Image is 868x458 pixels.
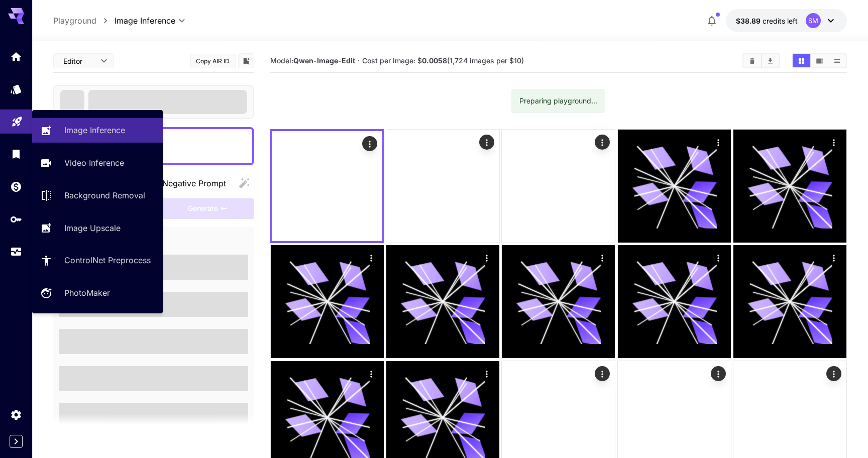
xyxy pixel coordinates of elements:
[10,180,22,193] div: Wallet
[364,250,379,265] div: Actions
[519,92,597,110] div: Preparing playground...
[742,53,780,68] div: Clear ImagesDownload All
[595,366,610,381] div: Actions
[479,366,494,381] div: Actions
[595,135,610,150] div: Actions
[190,54,236,68] button: Copy AIR ID
[10,246,22,258] div: Usage
[479,135,494,150] div: Actions
[32,118,163,143] a: Image Inference
[53,15,115,27] nav: breadcrumb
[811,54,828,67] button: Show images in video view
[793,54,810,67] button: Show images in grid view
[242,55,251,67] button: Add to library
[63,56,94,66] span: Editor
[792,53,847,68] div: Show images in grid viewShow images in video viewShow images in list view
[115,15,175,27] span: Image Inference
[595,250,610,265] div: Actions
[10,408,22,421] div: Settings
[32,281,163,305] a: PhotoMaker
[357,55,360,67] p: ·
[362,56,524,65] span: Cost per image: $ (1,724 images per $10)
[64,287,110,299] p: PhotoMaker
[736,16,798,26] div: $38.8914
[726,9,847,32] button: $38.8914
[826,366,841,381] div: Actions
[10,50,22,63] div: Home
[364,366,379,381] div: Actions
[422,56,447,65] b: 0.0058
[64,189,145,201] p: Background Removal
[711,135,726,150] div: Actions
[162,177,226,189] span: Negative Prompt
[806,13,821,28] div: SM
[479,250,494,265] div: Actions
[64,254,151,266] p: ControlNet Preprocess
[32,248,163,273] a: ControlNet Preprocess
[10,83,22,95] div: Models
[828,54,846,67] button: Show images in list view
[736,17,763,25] span: $38.89
[11,112,23,125] div: Playground
[826,250,841,265] div: Actions
[53,15,96,27] p: Playground
[826,135,841,150] div: Actions
[711,250,726,265] div: Actions
[32,151,163,175] a: Video Inference
[362,136,377,151] div: Actions
[270,56,355,65] span: Model:
[10,148,22,160] div: Library
[293,56,355,65] b: Qwen-Image-Edit
[10,213,22,225] div: API Keys
[32,215,163,240] a: Image Upscale
[711,366,726,381] div: Actions
[763,17,798,25] span: credits left
[743,54,761,67] button: Clear Images
[32,183,163,208] a: Background Removal
[161,198,254,219] div: Please fill the prompt
[762,54,779,67] button: Download All
[64,124,125,136] p: Image Inference
[64,222,121,234] p: Image Upscale
[64,157,124,169] p: Video Inference
[10,435,23,448] button: Expand sidebar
